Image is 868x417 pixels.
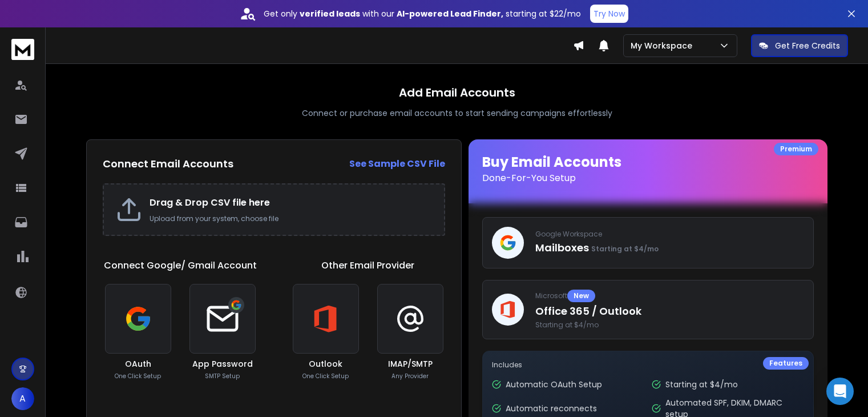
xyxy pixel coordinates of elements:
strong: verified leads [300,8,360,19]
button: A [11,387,34,410]
div: Open Intercom Messenger [826,378,854,405]
p: Automatic OAuth Setup [506,379,602,390]
h2: Drag & Drop CSV file here [150,196,433,210]
p: Try Now [594,8,625,19]
p: Google Workspace [535,230,804,239]
p: One Click Setup [115,372,161,380]
p: Starting at $4/mo [665,379,738,390]
p: Office 365 / Outlook [535,303,804,319]
span: Starting at $4/mo [535,320,804,330]
p: Mailboxes [535,240,804,256]
h3: App Password [192,358,253,370]
a: See Sample CSV File [349,157,445,171]
p: Get only with our starting at $22/mo [264,8,581,19]
p: Done-For-You Setup [482,171,814,185]
span: Starting at $4/mo [591,244,659,254]
p: Get Free Credits [775,40,840,51]
div: Premium [774,143,818,155]
p: Any Provider [391,372,429,380]
p: One Click Setup [302,372,349,380]
p: Microsoft [535,290,804,302]
button: Get Free Credits [751,34,848,57]
p: Upload from your system, choose file [150,214,433,223]
h2: Connect Email Accounts [103,156,233,172]
h3: Outlook [309,358,342,370]
h3: IMAP/SMTP [388,358,433,370]
h1: Add Email Accounts [399,85,515,101]
div: New [567,290,595,302]
h3: OAuth [125,358,151,370]
p: Connect or purchase email accounts to start sending campaigns effortlessly [302,107,612,119]
h1: Connect Google/ Gmail Account [104,259,257,272]
img: logo [11,39,34,60]
div: Features [763,357,809,370]
p: SMTP Setup [205,372,240,380]
p: Automatic reconnects [506,403,597,414]
p: Includes [492,360,804,370]
h1: Buy Email Accounts [482,153,814,185]
button: Try Now [590,5,628,23]
p: My Workspace [631,40,697,51]
h1: Other Email Provider [321,259,414,272]
strong: AI-powered Lead Finder, [397,8,503,19]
